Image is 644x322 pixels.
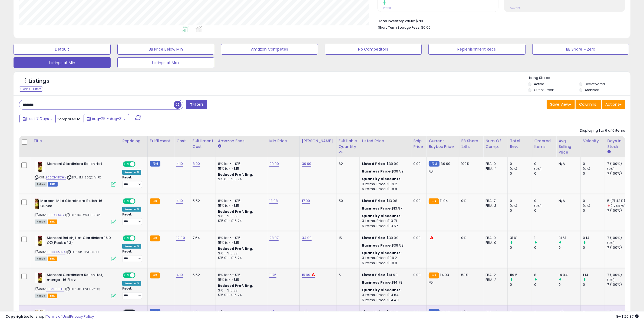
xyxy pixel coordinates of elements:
div: 5 (71.43%) [607,198,629,203]
span: OFF [135,273,143,277]
div: N/A [559,161,576,166]
small: (0%) [534,204,542,208]
div: Ship Price [413,138,424,150]
b: Reduced Prof. Rng. [218,172,253,177]
div: 0 [583,208,605,213]
div: ASIN: [35,198,116,224]
b: Business Price: [362,206,392,211]
a: 4.10 [176,272,183,278]
button: Aug-25 - Aug-31 [84,114,129,123]
div: 5 Items, Price: $14.49 [362,298,407,303]
b: Marconi Mild Giardiniera Relish, 16 Ounce [40,198,106,210]
strong: Copyright [5,314,25,319]
div: Repricing [122,138,145,144]
img: 41Zw8twNiZL._SL40_.jpg [35,198,39,209]
div: 0 [510,161,532,166]
div: $15.01 - $16.24 [218,177,263,182]
div: 0 [559,245,580,250]
div: : [362,288,407,293]
button: Default [14,44,111,55]
small: Days In Stock. [607,150,610,154]
div: 0.14 [583,235,605,240]
div: : [362,177,407,181]
small: FBA [429,198,439,204]
span: FBA [48,257,57,261]
div: 7 (100%) [607,235,629,240]
div: 50 [339,198,355,203]
div: Preset: [122,176,143,188]
div: $39.59 [362,169,407,174]
b: Marconi Relish, Hot Giardiniera 16.0 OZ(Pack of 3) [47,235,113,247]
b: Business Price: [362,169,392,174]
div: seller snap | | [5,314,94,319]
span: ON [123,236,130,240]
div: 0.00 [413,198,422,203]
div: 31.61 [510,235,532,240]
span: | SKU: JM-S0Q2-VIPX [67,175,101,180]
div: 7 (100%) [607,171,629,176]
div: BB Share 24h. [461,138,481,150]
div: 15% for > $15 [218,203,263,208]
a: 12.30 [176,235,185,241]
a: Privacy Policy [70,314,94,319]
label: Deactivated [585,82,605,86]
div: FBA: 0 [486,235,503,240]
div: 15% for > $15 [218,166,263,171]
div: $14.93 [362,273,407,277]
span: FBA [48,294,57,298]
small: FBA [150,235,160,241]
div: 5 Items, Price: $38.8 [362,187,407,191]
a: B00OCBMXJ4 [46,250,65,254]
div: $10 - $10.83 [218,288,263,293]
div: : [362,214,407,218]
a: 11.76 [269,272,277,278]
b: Reduced Prof. Rng. [218,246,253,251]
div: 100% [461,161,479,166]
div: 14.94 [559,273,580,277]
span: OFF [135,199,143,204]
div: 3 Items, Price: $13.71 [362,218,407,223]
span: 11.94 [440,198,448,203]
div: FBM: 2 [486,277,503,282]
div: $39.59 [362,243,407,248]
div: Cost [176,138,188,144]
span: ON [123,273,130,277]
span: FBM [48,182,58,187]
span: | SKU: 6R-14VH-O3EL [66,250,99,254]
div: 0 [510,171,532,176]
label: Archived [585,88,600,92]
div: 3 Items, Price: $39.2 [362,182,407,187]
b: Business Price: [362,280,392,285]
button: Columns [576,100,601,109]
div: Avg Selling Price [559,138,578,155]
span: OFF [135,236,143,240]
div: 8% for <= $15 [218,198,263,203]
div: 0.00 [413,161,422,166]
div: 8% for <= $15 [218,273,263,277]
span: All listings currently available for purchase on Amazon [35,294,47,298]
b: Business Price: [362,243,392,248]
div: 53% [461,273,479,277]
b: Listed Price: [362,235,387,240]
span: 14.93 [440,272,449,277]
div: 5 [339,273,355,277]
span: 2025-09-8 20:37 GMT [616,314,639,319]
div: Num of Comp. [486,138,505,150]
span: 39.99 [441,161,451,166]
div: $10 - $10.83 [218,251,263,256]
small: Amazon Fees. [218,144,221,149]
div: 0% [461,235,479,240]
div: Fulfillment [150,138,172,144]
div: 0 [534,198,556,203]
div: Current Buybox Price [429,138,457,150]
div: 0 [583,245,605,250]
div: $15.01 - $16.24 [218,256,263,260]
button: Amazon Competes [221,44,318,55]
div: Min Price [269,138,297,144]
div: Velocity [583,138,603,144]
div: 8% for <= $15 [218,161,263,166]
span: FBA [48,220,57,224]
small: FBM [150,161,160,167]
div: 8 [534,273,556,277]
div: N/A [559,198,576,203]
